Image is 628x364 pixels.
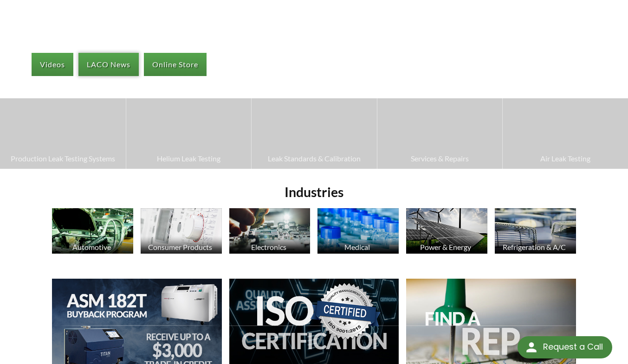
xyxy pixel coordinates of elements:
h2: Industries [48,184,580,201]
div: Request a Call [518,336,612,358]
a: Medical Medicine Bottle image [317,208,399,256]
img: Consumer Products image [141,208,222,254]
div: Refrigeration & A/C [493,243,575,251]
span: Helium Leak Testing [131,153,247,165]
span: Leak Standards & Calibration [256,153,372,165]
span: Air Leak Testing [507,153,623,165]
img: Automotive Industry image [52,208,133,254]
img: HVAC Products image [495,208,576,254]
span: Services & Repairs [382,153,498,165]
a: Refrigeration & A/C HVAC Products image [495,208,576,256]
a: Helium Leak Testing [126,98,252,168]
div: Medical [316,243,398,251]
a: Videos [32,53,73,76]
div: Electronics [228,243,310,251]
div: Consumer Products [139,243,221,251]
a: Consumer Products Consumer Products image [141,208,222,256]
img: Electronics image [229,208,311,254]
a: Power & Energy Solar Panels image [406,208,487,256]
a: Automotive Automotive Industry image [52,208,133,256]
span: Production Leak Testing Systems [5,153,121,165]
div: Power & Energy [405,243,486,251]
img: Solar Panels image [406,208,487,254]
a: Air Leak Testing [503,98,628,168]
img: round button [524,340,539,355]
div: Automotive [51,243,132,251]
img: Medicine Bottle image [317,208,399,254]
a: Online Store [144,53,207,76]
div: Request a Call [543,336,603,358]
a: Leak Standards & Calibration [252,98,377,168]
a: Electronics Electronics image [229,208,311,256]
a: Services & Repairs [377,98,503,168]
a: LACO News [78,53,139,76]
